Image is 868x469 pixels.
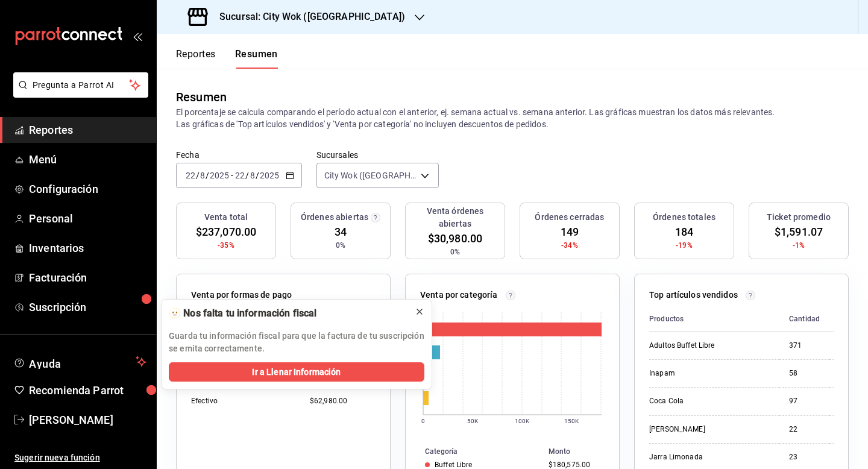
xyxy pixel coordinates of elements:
input: -- [250,171,256,180]
div: Buffet Libre [435,461,473,469]
h3: Sucursal: City Wok ([GEOGRAPHIC_DATA]) [210,10,405,24]
div: $62,980.00 [310,396,376,406]
text: 100K [515,418,530,424]
div: [PERSON_NAME] [649,424,770,435]
span: Ir a Llenar Información [252,366,341,379]
span: Reportes [29,122,146,138]
span: [PERSON_NAME] [29,412,146,428]
text: 150K [564,418,579,424]
div: Jarra Limonada [649,452,770,462]
th: Productos [649,306,779,332]
button: Ir a Llenar Información [169,362,424,382]
span: -35% [218,240,234,251]
span: $30,980.00 [428,230,482,247]
span: Ayuda [29,354,131,369]
div: Resumen [176,88,227,106]
div: Inapam [649,368,770,379]
p: Guarda tu información fiscal para que la factura de tu suscripción se emita correctamente. [169,330,424,355]
h3: Ticket promedio [767,211,831,224]
span: / [256,171,259,180]
p: Venta por formas de pago [191,289,292,301]
span: 184 [675,224,693,240]
div: $180,575.00 [549,461,600,469]
span: -19% [676,240,693,251]
span: 0% [450,247,460,257]
span: / [196,171,200,180]
div: Coca Cola [649,396,770,406]
span: City Wok ([GEOGRAPHIC_DATA]) [324,169,417,181]
input: -- [200,171,206,180]
span: Pregunta a Parrot AI [33,79,130,92]
label: Sucursales [316,151,439,159]
div: 🫥 Nos falta tu información fiscal [169,307,405,320]
button: Reportes [176,48,216,69]
div: 22 [789,424,820,435]
span: Facturación [29,269,146,286]
span: -34% [561,240,578,251]
text: 50K [467,418,479,424]
div: Adultos Buffet Libre [649,341,770,351]
input: -- [185,171,196,180]
span: Recomienda Parrot [29,382,146,398]
p: El porcentaje se calcula comparando el período actual con el anterior, ej. semana actual vs. sema... [176,106,849,130]
span: / [206,171,209,180]
div: Efectivo [191,396,291,406]
p: Venta por categoría [420,289,498,301]
span: 149 [561,224,579,240]
input: -- [234,171,245,180]
div: 97 [789,396,820,406]
span: Menú [29,151,146,168]
h3: Venta órdenes abiertas [410,205,500,230]
span: / [245,171,249,180]
div: 58 [789,368,820,379]
text: 0 [421,418,425,424]
p: Top artículos vendidos [649,289,738,301]
a: Pregunta a Parrot AI [8,87,148,100]
span: Sugerir nueva función [14,452,146,464]
button: Resumen [235,48,278,69]
h3: Órdenes abiertas [301,211,368,224]
button: Pregunta a Parrot AI [13,72,148,98]
span: 0% [336,240,345,251]
span: 34 [335,224,347,240]
span: - [231,171,233,180]
input: ---- [209,171,230,180]
div: 23 [789,452,820,462]
span: Inventarios [29,240,146,256]
h3: Órdenes totales [653,211,715,224]
div: 371 [789,341,820,351]
span: Configuración [29,181,146,197]
th: Categoría [406,445,544,458]
span: Suscripción [29,299,146,315]
div: navigation tabs [176,48,278,69]
span: -1% [793,240,805,251]
label: Fecha [176,151,302,159]
span: $237,070.00 [196,224,256,240]
input: ---- [259,171,280,180]
th: Cantidad [779,306,829,332]
h3: Venta total [204,211,248,224]
span: Personal [29,210,146,227]
th: Monto [544,445,619,458]
h3: Órdenes cerradas [535,211,604,224]
span: $1,591.07 [775,224,823,240]
button: open_drawer_menu [133,31,142,41]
